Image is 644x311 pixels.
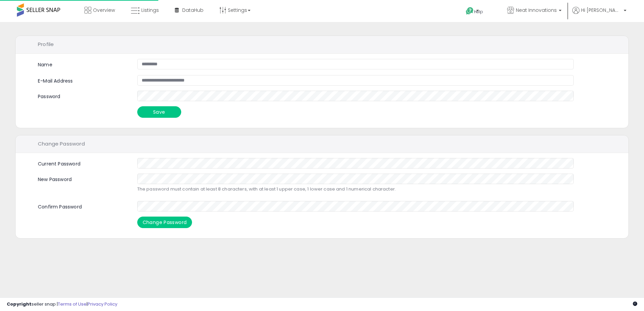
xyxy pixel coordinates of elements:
span: DataHub [182,7,204,14]
span: Hi [PERSON_NAME] [581,7,622,14]
label: Password [33,91,132,100]
label: Confirm Password [33,201,132,210]
span: Overview [93,7,115,14]
strong: Copyright [7,301,31,307]
span: Neat Innovations [516,7,557,14]
label: Current Password [33,158,132,168]
button: Save [137,106,181,118]
div: Profile [16,36,628,54]
span: Listings [141,7,159,14]
div: Change Password [16,135,628,153]
button: Change Password [137,217,192,228]
span: Help [474,9,483,15]
a: Help [460,2,496,22]
a: Hi [PERSON_NAME] [572,7,626,22]
label: Name [38,61,52,68]
p: The password must contain at least 8 characters, with at least 1 upper case, 1 lower case and 1 n... [137,186,574,193]
a: Privacy Policy [88,301,117,307]
i: Get Help [466,7,474,15]
label: New Password [33,174,132,183]
div: seller snap | | [7,301,117,308]
label: E-Mail Address [33,75,132,85]
a: Terms of Use [58,301,87,307]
